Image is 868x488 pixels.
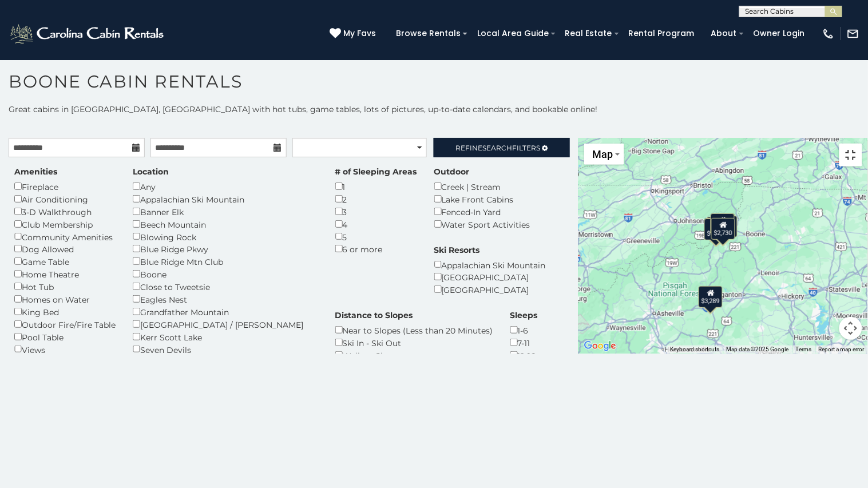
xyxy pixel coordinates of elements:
[335,166,417,177] label: # of Sleeping Areas
[706,25,743,42] a: About
[133,318,318,331] div: [GEOGRAPHIC_DATA] / [PERSON_NAME]
[434,271,546,283] div: [GEOGRAPHIC_DATA]
[335,243,417,255] div: 6 or more
[335,231,417,243] div: 5
[133,231,318,243] div: Blowing Rock
[14,331,116,343] div: Pool Table
[133,343,318,356] div: Seven Devils
[434,180,530,193] div: Creek | Stream
[727,346,789,352] span: Map data ©2025 Google
[133,218,318,231] div: Beech Mountain
[9,22,167,45] img: White-1-2.png
[14,231,116,243] div: Community Amenities
[471,25,554,42] a: Local Area Guide
[335,193,417,205] div: 2
[434,283,546,296] div: [GEOGRAPHIC_DATA]
[335,218,417,231] div: 4
[14,280,116,293] div: Hot Tub
[671,346,720,354] button: Keyboard shortcuts
[14,293,116,306] div: Homes on Water
[847,27,859,40] img: mail-regular-white.png
[14,205,116,218] div: 3-D Walkthrough
[14,306,116,318] div: King Bed
[133,306,318,318] div: Grandfather Mountain
[14,343,116,356] div: Views
[133,280,318,293] div: Close to Tweetsie
[456,144,541,152] span: Refine Filters
[335,310,413,321] label: Distance to Slopes
[581,339,619,354] img: Google
[335,336,493,349] div: Ski In - Ski Out
[711,217,735,239] div: $2,730
[434,138,570,157] a: RefineSearchFilters
[335,180,417,193] div: 1
[581,339,619,354] a: Open this area in Google Maps (opens a new window)
[133,243,318,255] div: Blue Ridge Pkwy
[343,27,376,39] span: My Favs
[14,218,116,231] div: Club Membership
[133,331,318,343] div: Kerr Scott Lake
[839,317,862,340] button: Map camera controls
[133,268,318,280] div: Boone
[390,25,466,42] a: Browse Rentals
[14,180,116,193] div: Fireplace
[822,27,835,40] img: phone-regular-white.png
[483,144,513,152] span: Search
[14,268,116,280] div: Home Theatre
[133,193,318,205] div: Appalachian Ski Mountain
[335,324,493,336] div: Near to Slopes (Less than 20 Minutes)
[434,205,530,218] div: Fenced-In Yard
[819,346,865,352] a: Report a map error
[14,318,116,331] div: Outdoor Fire/Fire Table
[133,255,318,268] div: Blue Ridge Mtn Club
[14,255,116,268] div: Game Table
[434,218,530,231] div: Water Sport Activities
[133,166,169,177] label: Location
[584,144,624,165] button: Change map style
[510,349,538,362] div: 12-16
[434,166,470,177] label: Outdoor
[335,349,493,362] div: Walk to Slopes
[704,218,728,240] div: $1,625
[14,243,116,255] div: Dog Allowed
[699,285,723,307] div: $3,289
[560,25,618,42] a: Real Estate
[592,148,613,160] span: Map
[623,25,700,42] a: Rental Program
[434,193,530,205] div: Lake Front Cabins
[133,293,318,306] div: Eagles Nest
[434,244,480,256] label: Ski Resorts
[510,324,538,336] div: 1-6
[839,144,862,166] button: Toggle fullscreen view
[434,259,546,271] div: Appalachian Ski Mountain
[14,166,57,177] label: Amenities
[748,25,811,42] a: Owner Login
[133,205,318,218] div: Banner Elk
[510,310,538,321] label: Sleeps
[796,346,812,352] a: Terms (opens in new tab)
[711,213,735,235] div: $1,785
[14,193,116,205] div: Air Conditioning
[510,336,538,349] div: 7-11
[330,27,379,40] a: My Favs
[335,205,417,218] div: 3
[133,180,318,193] div: Any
